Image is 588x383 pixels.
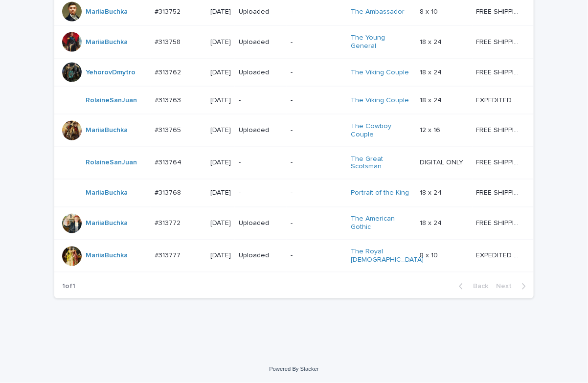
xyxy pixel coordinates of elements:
tr: MariiaBuchka #313758#313758 [DATE]Uploaded-The Young General 18 x 2418 x 24 FREE SHIPPING - previ... [54,25,537,58]
a: YehorovDmytro [86,68,136,76]
p: 8 x 10 [420,5,440,16]
p: #313763 [155,94,183,104]
p: FREE SHIPPING - preview in 1-2 business days, after your approval delivery will take 5-10 b.d. [476,124,523,134]
p: Uploaded [239,68,283,76]
button: Next [492,282,534,291]
p: [DATE] [210,126,231,134]
p: - [291,96,343,104]
p: #313752 [155,5,182,16]
p: FREE SHIPPING - preview in 1-2 business days, after your approval delivery will take 5-10 b.d. [476,157,523,167]
tr: MariiaBuchka #313768#313768 [DATE]--Portrait of the King 18 x 2418 x 24 FREE SHIPPING - preview i... [54,179,537,207]
tr: MariiaBuchka #313765#313765 [DATE]Uploaded-The Cowboy Couple 12 x 1612 x 16 FREE SHIPPING - previ... [54,113,537,146]
button: Back [451,282,492,291]
p: - [291,189,343,197]
p: - [239,96,283,104]
a: MariiaBuchka [86,189,128,197]
a: The Cowboy Couple [351,122,412,138]
tr: RolaineSanJuan #313763#313763 [DATE]--The Viking Couple 18 x 2418 x 24 EXPEDITED SHIPPING - previ... [54,86,537,113]
a: MariiaBuchka [86,126,128,134]
a: The Great Scotsman [351,155,412,171]
a: The American Gothic [351,215,412,231]
a: RolaineSanJuan [86,158,137,167]
p: [DATE] [210,96,231,104]
p: [DATE] [210,219,231,227]
p: FREE SHIPPING - preview in 1-2 business days, after your approval delivery will take 5-10 b.d. [476,66,523,76]
p: [DATE] [210,158,231,167]
p: 12 x 16 [420,124,443,134]
p: 18 x 24 [420,217,444,227]
p: EXPEDITED SHIPPING - preview in 1 business day; delivery up to 5 business days after your approval. [476,94,523,104]
p: #313758 [155,36,182,46]
p: #313768 [155,187,183,197]
p: #313762 [155,66,183,76]
a: Powered By Stacker [269,366,318,372]
tr: YehorovDmytro #313762#313762 [DATE]Uploaded-The Viking Couple 18 x 2418 x 24 FREE SHIPPING - prev... [54,58,537,86]
p: 18 x 24 [420,36,444,46]
p: Uploaded [239,38,283,46]
p: - [291,38,343,46]
a: MariiaBuchka [86,219,128,227]
p: #313765 [155,124,183,134]
tr: RolaineSanJuan #313764#313764 [DATE]--The Great Scotsman DIGITAL ONLYDIGITAL ONLY FREE SHIPPING -... [54,146,537,179]
p: 18 x 24 [420,66,444,76]
a: The Ambassador [351,7,405,16]
p: - [291,251,343,260]
p: Uploaded [239,126,283,134]
p: Uploaded [239,251,283,260]
a: The Viking Couple [351,96,409,104]
p: - [239,189,283,197]
a: The Royal [DEMOGRAPHIC_DATA] [351,248,424,264]
p: #313772 [155,217,182,227]
p: [DATE] [210,68,231,76]
p: - [239,158,283,167]
tr: MariiaBuchka #313777#313777 [DATE]Uploaded-The Royal [DEMOGRAPHIC_DATA] 8 x 108 x 10 EXPEDITED SH... [54,239,537,272]
p: - [291,219,343,227]
a: MariiaBuchka [86,7,128,16]
p: 18 x 24 [420,94,444,104]
a: The Young General [351,33,412,50]
span: Back [467,283,488,290]
tr: MariiaBuchka #313772#313772 [DATE]Uploaded-The American Gothic 18 x 2418 x 24 FREE SHIPPING - pre... [54,207,537,240]
p: FREE SHIPPING - preview in 1-2 business days, after your approval delivery will take 5-10 b.d. [476,217,523,227]
p: Uploaded [239,7,283,16]
a: MariiaBuchka [86,38,128,46]
p: FREE SHIPPING - preview in 1-2 business days, after your approval delivery will take 5-10 b.d. [476,187,523,197]
p: EXPEDITED SHIPPING - preview in 1 business day; delivery up to 5 business days after your approval. [476,249,523,260]
a: Portrait of the King [351,189,409,197]
p: - [291,126,343,134]
p: [DATE] [210,189,231,197]
p: FREE SHIPPING - preview in 1-2 business days, after your approval delivery will take 5-10 b.d. [476,36,523,46]
p: [DATE] [210,7,231,16]
a: The Viking Couple [351,68,409,76]
p: #313764 [155,157,183,167]
p: Uploaded [239,219,283,227]
p: #313777 [155,249,182,260]
p: [DATE] [210,38,231,46]
p: 8 x 10 [420,249,440,260]
p: - [291,158,343,167]
p: DIGITAL ONLY [420,157,466,167]
span: Next [496,283,518,290]
p: 18 x 24 [420,187,444,197]
a: MariiaBuchka [86,251,128,260]
p: [DATE] [210,251,231,260]
a: RolaineSanJuan [86,96,137,104]
p: - [291,7,343,16]
p: - [291,68,343,76]
p: 1 of 1 [54,274,83,298]
p: FREE SHIPPING - preview in 1-2 business days, after your approval delivery will take 5-10 b.d. [476,5,523,16]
